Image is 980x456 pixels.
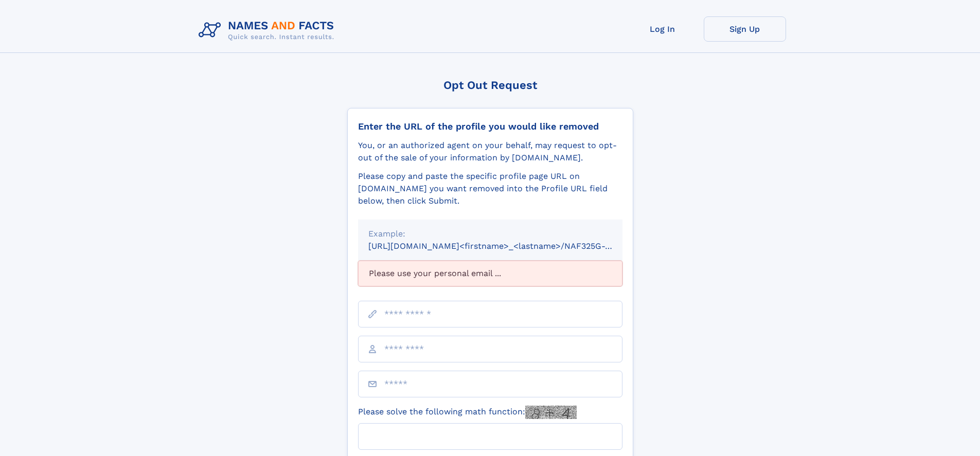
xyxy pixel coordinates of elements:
div: You, or an authorized agent on your behalf, may request to opt-out of the sale of your informatio... [358,139,622,164]
div: Please copy and paste the specific profile page URL on [DOMAIN_NAME] you want removed into the Pr... [358,170,622,207]
a: Sign Up [704,16,786,42]
a: Log In [621,16,704,42]
div: Enter the URL of the profile you would like removed [358,121,622,132]
div: Please use your personal email ... [358,261,622,286]
div: Example: [368,228,612,240]
div: Opt Out Request [347,79,633,92]
small: [URL][DOMAIN_NAME]<firstname>_<lastname>/NAF325G-xxxxxxxx [368,241,642,251]
label: Please solve the following math function: [358,406,577,419]
img: Logo Names and Facts [194,16,343,44]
